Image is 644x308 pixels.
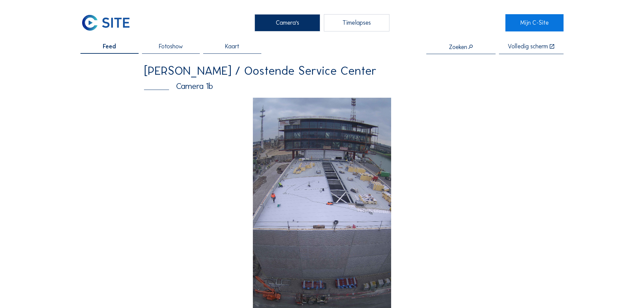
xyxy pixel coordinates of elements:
[324,14,389,31] div: Timelapses
[103,44,116,50] span: Feed
[144,65,500,77] div: [PERSON_NAME] / Oostende Service Center
[255,14,320,31] div: Camera's
[80,14,131,31] img: C-SITE Logo
[80,14,138,31] a: C-SITE Logo
[225,44,239,50] span: Kaart
[144,82,500,91] div: Camera 1b
[159,44,183,50] span: Fotoshow
[508,44,548,50] div: Volledig scherm
[505,14,563,31] a: Mijn C-Site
